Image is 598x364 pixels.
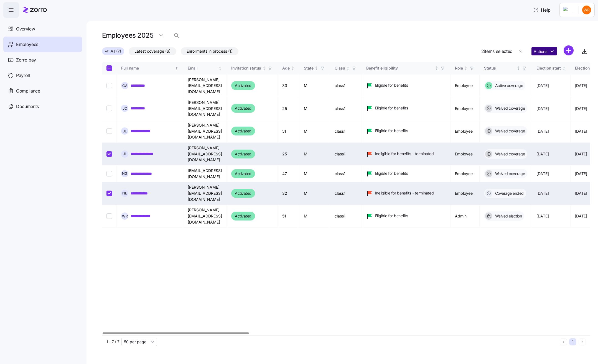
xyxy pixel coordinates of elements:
a: Payroll [3,68,82,83]
a: Zorro pay [3,52,82,68]
input: Select record 2 [106,106,112,111]
div: Age [282,65,290,71]
button: Previous page [560,338,567,345]
span: Waived coverage [493,151,525,157]
a: Overview [3,21,82,37]
td: [PERSON_NAME][EMAIL_ADDRESS][DOMAIN_NAME] [183,182,227,205]
div: Email [188,65,217,71]
th: Benefit eligibilityNot sorted [362,62,451,75]
h1: Employees 2025 [102,31,153,40]
span: Activated [235,82,251,89]
div: Class [335,65,345,71]
td: Employee [451,143,480,165]
td: MI [299,97,330,120]
td: 25 [278,143,299,165]
span: Ineligible for benefits - terminated [375,151,434,157]
span: [DATE] [575,83,587,88]
td: Employee [451,75,480,97]
span: [DATE] [575,171,587,176]
span: [DATE] [575,106,587,111]
span: All (7) [111,48,121,55]
div: Not sorted [314,66,318,70]
img: Employer logo [563,7,574,13]
span: Eligible for benefits [375,213,408,219]
span: Activated [235,105,251,112]
td: Employee [451,120,480,143]
input: Select record 6 [106,191,112,196]
span: [DATE] [575,151,587,157]
span: Waived coverage [493,171,525,176]
div: Election end [575,65,598,71]
td: class1 [330,165,362,182]
div: Not sorted [435,66,439,70]
div: Invitation status [231,65,261,71]
span: Overview [16,25,35,32]
span: Ineligible for benefits - terminated [375,190,434,196]
td: class1 [330,143,362,165]
td: Employee [451,97,480,120]
span: Activated [235,213,251,219]
span: G A [122,84,128,88]
div: Not sorted [562,66,566,70]
input: Select record 3 [106,128,112,134]
div: Election start [536,65,561,71]
a: Employees [3,37,82,52]
th: AgeNot sorted [278,62,299,75]
td: 51 [278,120,299,143]
button: Help [529,4,555,16]
span: Waived coverage [493,128,525,134]
span: Help [533,7,551,13]
a: Documents [3,99,82,114]
button: Actions [531,47,557,55]
td: MI [299,120,330,143]
span: Active coverage [493,83,523,88]
td: 25 [278,97,299,120]
th: Invitation statusNot sorted [227,62,278,75]
span: [DATE] [536,129,549,134]
span: N G [122,172,128,175]
div: State [304,65,314,71]
div: Not sorted [262,66,266,70]
td: 47 [278,165,299,182]
td: [PERSON_NAME][EMAIL_ADDRESS][DOMAIN_NAME] [183,143,227,165]
input: Select record 1 [106,83,112,88]
span: [DATE] [536,213,549,219]
th: StateNot sorted [299,62,330,75]
input: Select record 7 [106,213,112,219]
div: Sorted ascending [175,66,179,70]
td: class1 [330,75,362,97]
td: 33 [278,75,299,97]
td: MI [299,165,330,182]
div: Not sorted [291,66,295,70]
span: [DATE] [575,129,587,134]
span: [DATE] [575,213,587,219]
th: StatusNot sorted [480,62,532,75]
td: Admin [451,205,480,227]
span: Waived coverage [493,106,525,111]
td: 32 [278,182,299,205]
span: Eligible for benefits [375,171,408,176]
div: Benefit eligibility [366,65,434,71]
td: MI [299,143,330,165]
span: 2 items selected [481,48,513,55]
td: MI [299,75,330,97]
button: 1 [569,338,576,345]
span: [DATE] [536,151,549,157]
input: Select all records [106,65,112,71]
th: Full nameSorted ascending [117,62,183,75]
div: Not sorted [218,66,222,70]
a: Compliance [3,83,82,99]
input: Select record 4 [106,151,112,157]
td: class1 [330,182,362,205]
td: class1 [330,97,362,120]
span: [DATE] [536,191,549,196]
td: [EMAIL_ADDRESS][DOMAIN_NAME] [183,165,227,182]
span: N B [122,191,128,195]
span: Latest coverage (6) [134,48,171,55]
span: Actions [534,50,547,53]
div: Full name [121,65,174,71]
td: MI [299,205,330,227]
span: Activated [235,170,251,177]
span: Eligible for benefits [375,83,408,88]
span: Employees [16,41,38,48]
